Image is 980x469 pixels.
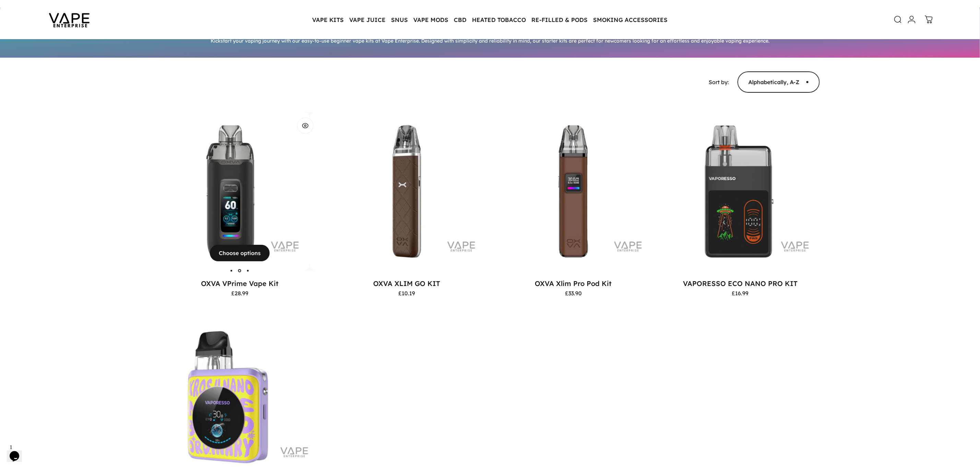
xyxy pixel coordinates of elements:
span: £16.99 [732,290,749,296]
a: 0 items [921,12,936,27]
summary: RE-FILLED & PODS [529,12,591,27]
div: Keywords by Traffic [76,41,116,45]
a: OXVA VPrime Vape Kit [201,279,279,288]
img: OXVA XLIM GO KIT [327,112,486,271]
img: logo_orange.svg [11,11,16,16]
img: tab_keywords_by_traffic_grey.svg [68,40,74,45]
summary: CBD [451,12,470,27]
img: Vape Enterprise [38,3,100,36]
span: Sort by: [709,79,729,85]
a: OXVA VPrime Vape Kit [161,112,319,271]
img: tab_domain_overview_orange.svg [19,40,24,45]
span: £28.99 [231,290,248,296]
nav: Primary [310,12,671,27]
span: £10.19 [398,290,415,296]
summary: VAPE KITS [310,12,347,27]
summary: SNUS [389,12,411,27]
button: Choose options [210,245,270,261]
a: OXVA Xlim Pro Pod Kit [494,112,653,271]
img: VAPORESSO ECO NANO PRO KIT [661,112,820,271]
div: Domain Overview [26,41,61,45]
summary: VAPE JUICE [347,12,389,27]
div: Domain: [DOMAIN_NAME] [18,18,75,23]
span: £33.90 [565,290,582,296]
img: OXVA XLIM GO KIT [169,112,328,271]
iframe: chat widget [7,442,29,462]
summary: VAPE MODS [411,12,451,27]
a: VAPORESSO ECO NANO PRO KIT [683,279,798,288]
div: v 4.0.25 [19,11,34,16]
img: OXVA XLIM PRO KIT [494,112,653,271]
img: OXVA VPrime Vape Kit [151,112,310,271]
img: OXVA VPrime Vape Kit [310,112,469,271]
img: website_grey.svg [11,18,16,23]
a: OXVA XLIM GO KIT [373,279,440,288]
a: OXVA Xlim Pro Pod Kit [535,279,612,288]
summary: SMOKING ACCESSORIES [591,12,671,27]
p: Kickstart your vaping journey with our easy-to-use beginner vape kits at Vape Enterprise. Designe... [211,38,769,44]
summary: HEATED TOBACCO [470,12,529,27]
